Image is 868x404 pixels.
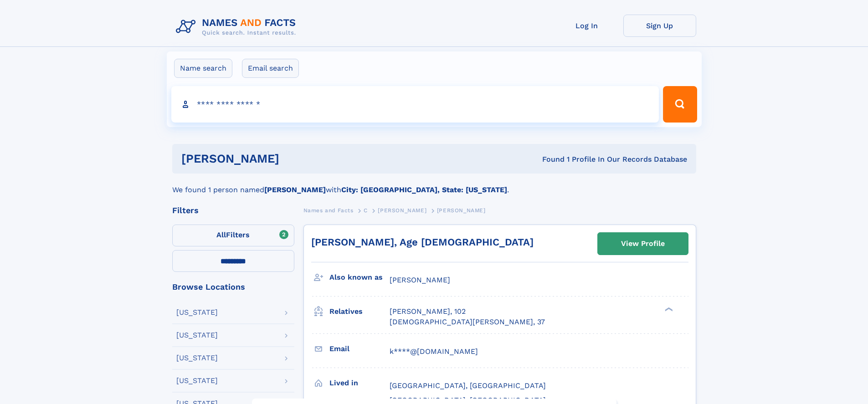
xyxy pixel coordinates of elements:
div: [US_STATE] [176,377,218,384]
div: Filters [172,206,294,215]
b: City: [GEOGRAPHIC_DATA], State: [US_STATE] [341,185,507,194]
button: Search Button [663,86,697,123]
div: [US_STATE] [176,332,218,339]
div: View Profile [621,233,665,254]
label: Email search [242,59,299,78]
div: We found 1 person named with . [172,174,696,195]
div: ❯ [663,307,673,312]
div: [US_STATE] [176,354,218,362]
span: [GEOGRAPHIC_DATA], [GEOGRAPHIC_DATA] [390,381,546,390]
h3: Relatives [329,304,390,319]
img: Logo Names and Facts [172,15,303,39]
a: [PERSON_NAME], 102 [390,307,466,317]
h3: Email [329,341,390,357]
label: Name search [174,59,232,78]
div: Found 1 Profile In Our Records Database [411,154,687,164]
span: [PERSON_NAME] [390,276,450,284]
h3: Lived in [329,375,390,391]
span: [PERSON_NAME] [437,207,486,214]
a: [DEMOGRAPHIC_DATA][PERSON_NAME], 37 [390,317,545,327]
a: Names and Facts [303,205,354,216]
a: [PERSON_NAME] [378,205,426,216]
a: [PERSON_NAME], Age [DEMOGRAPHIC_DATA] [311,236,534,248]
span: C [364,207,368,214]
label: Filters [172,225,294,246]
div: [US_STATE] [176,309,218,316]
input: search input [171,86,659,123]
span: All [216,230,226,239]
h3: Also known as [329,270,390,285]
a: Log In [550,15,623,37]
span: [PERSON_NAME] [378,207,426,214]
h1: [PERSON_NAME] [181,153,411,164]
div: Browse Locations [172,283,294,291]
a: Sign Up [623,15,696,37]
b: [PERSON_NAME] [264,185,326,194]
a: C [364,205,368,216]
a: View Profile [598,233,688,255]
